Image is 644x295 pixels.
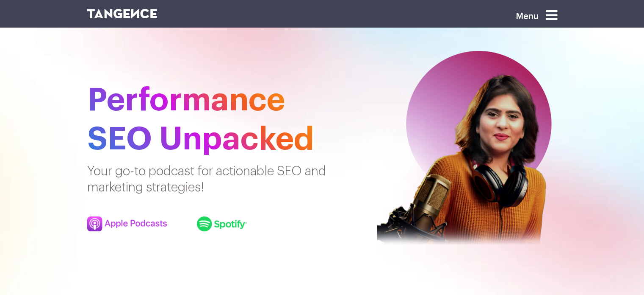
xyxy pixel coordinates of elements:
p: Your go-to podcast for actionable SEO and marketing strategies! [87,163,356,195]
img: logo SVG [87,9,158,18]
img: podcast3.png [197,216,247,231]
img: hero_image.png [369,51,557,261]
h1: Performance SEO Unpacked [87,81,356,159]
img: apple-podcast.png [87,216,167,231]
